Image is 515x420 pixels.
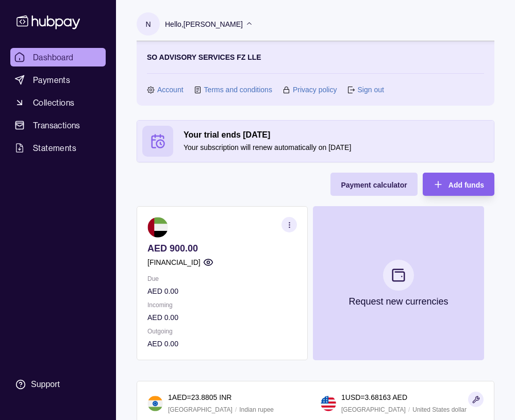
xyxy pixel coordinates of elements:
p: / [235,404,237,415]
p: [FINANCIAL_ID] [147,257,201,268]
p: AED 900.00 [147,243,297,254]
a: Collections [10,93,106,112]
p: Indian rupee [239,404,274,415]
p: [GEOGRAPHIC_DATA] [168,404,232,415]
img: ae [147,217,168,238]
p: Incoming [147,299,297,311]
span: Payment calculator [341,181,407,189]
span: Payments [33,74,70,86]
span: Add funds [448,181,484,189]
p: AED 0.00 [147,285,297,297]
a: Privacy policy [293,84,337,95]
p: 1 AED = 23.8805 INR [168,392,231,403]
p: N [145,19,151,30]
p: / [408,404,410,415]
p: AED 0.00 [147,338,297,349]
button: Payment calculator [330,173,417,196]
span: Transactions [33,119,80,131]
img: us [321,396,336,411]
button: Add funds [423,173,494,196]
img: in [147,396,163,411]
p: Hello, [PERSON_NAME] [165,19,243,30]
a: Dashboard [10,48,106,66]
a: Account [157,84,184,95]
p: Due [147,273,297,284]
p: Request new currencies [348,296,448,307]
p: Your subscription will renew automatically on [DATE] [184,142,489,153]
a: Terms and conditions [204,84,272,95]
a: Support [10,374,106,395]
p: AED 0.00 [147,312,297,323]
a: Statements [10,139,106,157]
span: Collections [33,96,74,109]
h2: Your trial ends [DATE] [184,129,489,141]
a: Sign out [357,84,384,95]
a: Transactions [10,116,106,135]
a: Payments [10,71,106,89]
span: Dashboard [33,51,74,63]
p: [GEOGRAPHIC_DATA] [341,404,406,415]
p: SO ADVISORY SERVICES FZ LLE [147,52,261,63]
p: United States dollar [412,404,467,415]
button: Request new currencies [313,206,484,360]
p: Outgoing [147,326,297,337]
span: Statements [33,142,76,154]
p: 1 USD = 3.68163 AED [341,392,407,403]
div: Support [31,379,60,390]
